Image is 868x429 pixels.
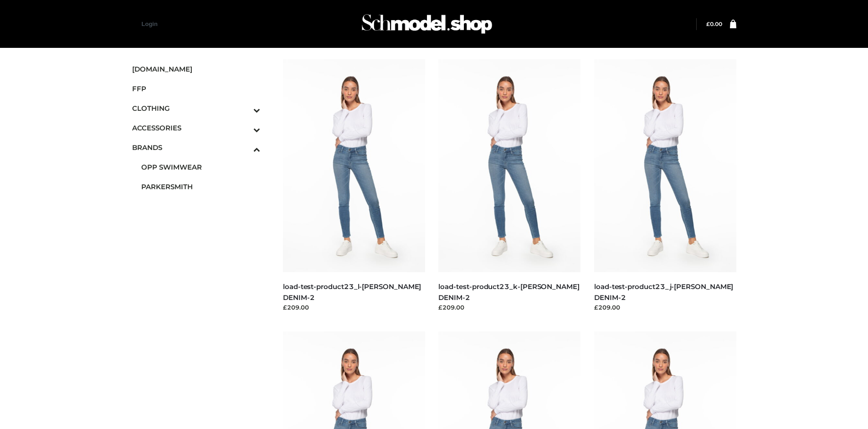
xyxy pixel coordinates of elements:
bdi: 0.00 [706,21,722,27]
span: PARKERSMITH [141,181,261,192]
button: Toggle Submenu [228,138,260,157]
a: CLOTHINGToggle Submenu [132,98,261,118]
a: load-test-product23_j-[PERSON_NAME] DENIM-2 [594,282,733,301]
a: £0.00 [706,21,722,27]
span: BRANDS [132,142,261,153]
a: OPP SWIMWEAR [141,157,261,177]
div: £209.00 [594,303,736,312]
span: £ [706,21,710,27]
a: ACCESSORIESToggle Submenu [132,118,261,138]
div: £209.00 [283,303,425,312]
span: ACCESSORIES [132,123,261,133]
a: load-test-product23_l-[PERSON_NAME] DENIM-2 [283,282,421,301]
button: Toggle Submenu [228,98,260,118]
a: FFP [132,79,261,98]
span: CLOTHING [132,103,261,114]
button: Toggle Submenu [228,118,260,138]
a: [DOMAIN_NAME] [132,59,261,79]
img: Schmodel Admin 964 [359,6,495,42]
span: [DOMAIN_NAME] [132,64,261,74]
a: load-test-product23_k-[PERSON_NAME] DENIM-2 [438,282,579,301]
a: PARKERSMITH [141,177,261,196]
span: FFP [132,83,261,94]
span: OPP SWIMWEAR [141,162,261,172]
a: BRANDSToggle Submenu [132,138,261,157]
div: £209.00 [438,303,580,312]
a: Login [142,21,158,27]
